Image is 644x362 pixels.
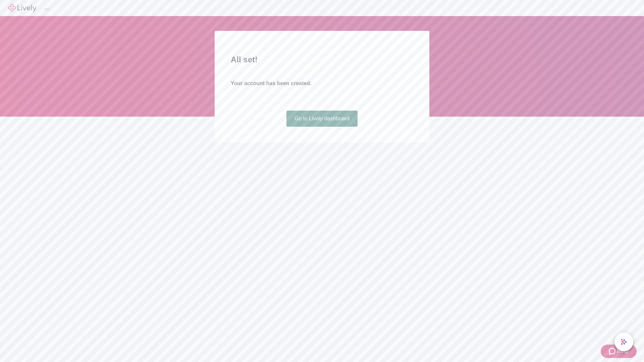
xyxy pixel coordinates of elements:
[609,347,617,355] svg: Zendesk support icon
[44,8,50,10] button: Log out
[8,4,36,12] img: Lively
[601,345,637,358] button: Zendesk support iconHelp
[231,54,413,66] h2: All set!
[621,339,627,345] svg: Lively AI Assistant
[617,347,629,355] span: Help
[286,111,358,127] a: Go to Lively dashboard
[231,79,413,87] h4: Your account has been created.
[614,333,633,351] button: chat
